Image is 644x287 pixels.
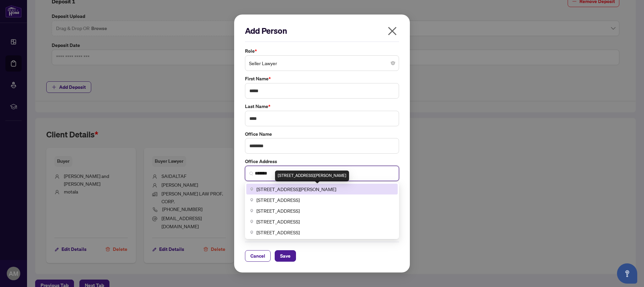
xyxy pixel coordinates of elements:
[245,103,399,110] label: Last Name
[245,158,399,165] label: Office Address
[256,229,300,236] span: [STREET_ADDRESS]
[391,61,395,65] span: close-circle
[245,250,271,262] button: Cancel
[617,263,637,284] button: Open asap
[249,172,253,176] img: search_icon
[250,251,265,261] span: Cancel
[256,218,300,225] span: [STREET_ADDRESS]
[256,185,336,193] span: [STREET_ADDRESS][PERSON_NAME]
[256,196,300,204] span: [STREET_ADDRESS]
[245,130,399,138] label: Office Name
[249,57,395,70] span: Seller Lawyer
[245,25,399,36] h2: Add Person
[256,207,300,214] span: [STREET_ADDRESS]
[387,26,398,36] span: close
[245,47,399,55] label: Role
[275,250,296,262] button: Save
[280,251,291,261] span: Save
[245,75,399,82] label: First Name
[275,171,349,181] div: [STREET_ADDRESS][PERSON_NAME]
